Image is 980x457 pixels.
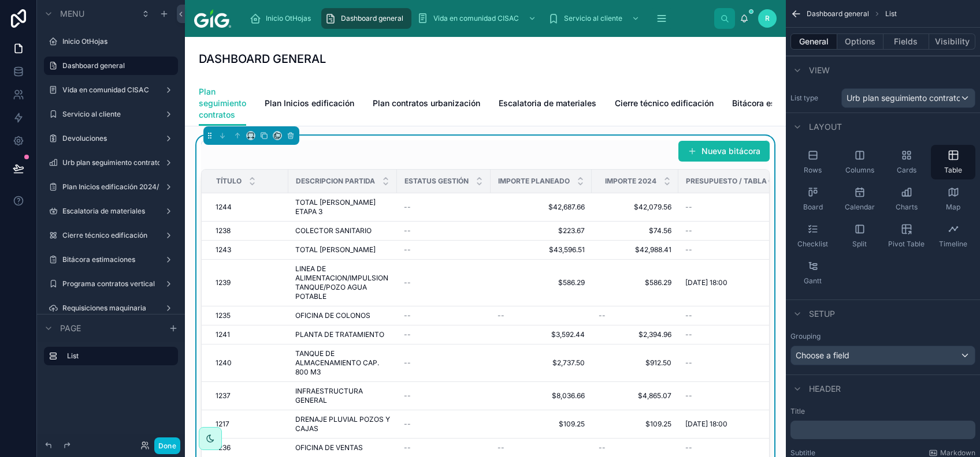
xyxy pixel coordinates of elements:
button: Calendar [837,182,882,216]
button: Timeline [931,219,975,253]
a: $43,596.51 [498,245,585,254]
a: $42,988.41 [599,245,671,254]
a: Vida en comunidad CISAC [414,8,542,29]
a: -- [404,358,484,368]
a: Dashboard general [321,8,411,29]
a: 1239 [216,278,281,287]
span: Dashboard general [807,9,869,18]
span: Bitácora estimaciones [732,98,818,109]
a: -- [404,245,484,254]
span: Board [803,203,823,212]
span: -- [404,443,411,452]
label: Title [790,407,975,416]
span: Inicio OtHojas [266,14,311,23]
span: ESTATUS GESTIÓN [404,177,469,186]
a: -- [404,443,484,452]
a: -- [404,419,484,429]
a: [DATE] 18:00 [685,419,855,429]
span: Split [852,239,867,249]
span: Dashboard general [341,14,403,23]
span: Pivot Table [888,239,925,249]
span: Menu [60,8,84,20]
span: -- [599,443,606,452]
span: $74.56 [599,226,671,235]
span: -- [404,311,411,320]
span: [DATE] 18:00 [685,278,727,287]
h1: DASHBOARD GENERAL [199,51,326,67]
a: $3,592.44 [498,330,585,339]
span: Título [216,177,242,186]
a: -- [599,443,671,452]
span: -- [685,330,692,339]
span: Calendar [845,203,875,212]
span: $109.25 [599,419,671,429]
a: 1235 [216,311,281,320]
a: $42,687.66 [498,203,585,212]
span: -- [685,391,692,400]
span: -- [599,311,606,320]
span: $42,079.56 [599,203,671,212]
a: -- [685,330,855,339]
a: -- [685,245,855,254]
span: Choose a field [796,350,849,360]
label: Grouping [790,332,821,341]
button: Gantt [790,256,835,290]
button: Done [154,437,180,454]
span: -- [685,311,692,320]
span: TOTAL [PERSON_NAME] ETAPA 3 [295,198,390,216]
span: View [809,65,830,76]
span: 1239 [216,278,231,287]
span: 1243 [216,245,231,254]
a: Plan seguimiento contratos [199,81,246,126]
span: 1244 [216,203,232,212]
a: -- [404,391,484,400]
div: scrollable content [240,6,714,31]
span: 1240 [216,358,232,368]
a: -- [685,311,855,320]
span: -- [498,443,504,452]
label: Cierre técnico edificación [62,231,159,240]
span: PLANTA DE TRATAMIENTO [295,330,384,339]
a: Inicio OtHojas [62,37,176,46]
a: 1217 [216,419,281,429]
button: Visibility [929,33,975,50]
a: -- [599,311,671,320]
span: DRENAJE PLUVIAL POZOS Y CAJAS [295,415,390,433]
span: OFICINA DE COLONOS [295,311,370,320]
a: OFICINA DE COLONOS [295,311,390,320]
span: [DATE] 18:00 [685,419,727,429]
a: [DATE] 18:00 [685,278,855,287]
a: $2,394.96 [599,330,671,339]
label: Escalatoria de materiales [62,207,159,216]
span: OFICINA DE VENTAS [295,443,363,452]
span: -- [404,203,411,212]
label: Plan Inicios edificación 2024/2025 [62,182,159,192]
span: $2,737.50 [498,358,585,368]
span: Checklist [797,239,828,249]
span: 1238 [216,226,231,235]
span: Cards [897,166,916,175]
a: -- [404,330,484,339]
a: Nueva bitácora [678,141,770,162]
span: -- [685,226,692,235]
span: Columns [845,166,874,175]
a: $109.25 [498,419,585,429]
a: Vida en comunidad CISAC [62,85,159,95]
label: Dashboard general [62,61,171,70]
span: 1241 [216,330,230,339]
span: -- [498,311,504,320]
span: 1235 [216,311,231,320]
button: Board [790,182,835,216]
a: Inicio OtHojas [246,8,319,29]
span: -- [404,278,411,287]
span: Plan Inicios edificación [265,98,354,109]
span: Plan contratos urbanización [373,98,480,109]
span: -- [404,391,411,400]
button: General [790,33,837,50]
a: 1240 [216,358,281,368]
a: PLANTA DE TRATAMIENTO [295,330,390,339]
